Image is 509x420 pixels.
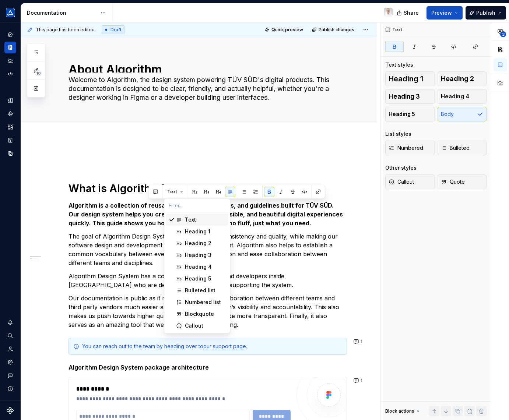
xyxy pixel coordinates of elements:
[69,182,347,195] h1: What is Algorithm?
[69,272,347,289] p: Algorithm Design System has a core team of designers and developers inside [GEOGRAPHIC_DATA] who ...
[4,148,16,159] a: Data sources
[389,75,423,82] span: Heading 1
[4,356,16,368] a: Settings
[4,42,16,53] a: Documentation
[361,378,362,384] span: 1
[185,287,215,294] div: Bulleted list
[262,25,306,35] button: Quick preview
[385,130,411,138] div: List styles
[4,370,16,381] button: Contact support
[351,375,366,386] button: 1
[167,189,177,195] span: Text
[4,68,16,80] a: Code automation
[271,27,303,33] span: Quick preview
[426,6,463,20] button: Preview
[4,317,16,328] button: Notifications
[110,27,122,33] span: Draft
[4,343,16,355] a: Invite team
[185,310,214,318] div: Blockquote
[351,336,366,347] button: 1
[441,75,474,82] span: Heading 2
[309,25,358,35] button: Publish changes
[27,9,96,17] div: Documentation
[389,178,414,186] span: Callout
[82,343,342,350] div: You can reach out to the team by heading over to .
[404,9,419,17] span: Share
[438,141,487,155] button: Bulleted
[69,202,344,227] strong: Algorithm is a collection of reusable components, styles, and guidelines built for TÜV SÜD. Our d...
[4,330,16,342] button: Search ⌘K
[4,95,16,106] a: Design tokens
[319,27,354,33] span: Publish changes
[4,55,16,67] a: Analytics
[6,8,15,17] img: b580ff83-5aa9-44e3-bf1e-f2d94e587a2d.png
[385,71,435,86] button: Heading 1
[389,144,423,152] span: Numbered
[185,299,221,306] div: Numbered list
[69,294,347,329] p: Our documentation is public as it makes sharing and collaboration between different teams and thi...
[466,6,506,20] button: Publish
[185,275,211,282] div: Heading 5
[4,121,16,133] a: Assets
[164,212,230,333] div: Filter...
[385,406,421,416] div: Block actions
[67,61,345,73] textarea: About Algorithm
[438,89,487,104] button: Heading 4
[385,61,413,68] div: Text styles
[441,178,465,186] span: Quote
[4,134,16,146] a: Storybook stories
[36,27,96,33] span: This page has been edited.
[393,6,424,20] button: Share
[441,144,470,152] span: Bulleted
[385,164,417,172] div: Other styles
[385,89,435,104] button: Heading 3
[385,408,414,414] div: Block actions
[385,141,435,155] button: Numbered
[361,339,362,345] span: 1
[7,407,14,414] svg: Supernova Logo
[4,28,16,40] a: Home
[185,216,196,223] div: Text
[203,343,246,349] a: our support page
[69,364,347,371] h5: Algorithm Design System package architecture
[389,93,420,100] span: Heading 3
[67,74,345,103] textarea: Welcome to Algorithm, the design system powering TÜV SÜD's digital products. This documentation i...
[389,110,415,118] span: Heading 5
[385,107,435,121] button: Heading 5
[438,71,487,86] button: Heading 2
[185,263,212,271] div: Heading 4
[69,232,347,267] p: The goal of Algorithm Design System is to improve UI consistency and quality, while making our so...
[441,93,469,100] span: Heading 4
[185,251,211,259] div: Heading 3
[431,9,452,17] span: Preview
[4,108,16,120] a: Components
[500,31,506,37] span: 3
[185,228,210,235] div: Heading 1
[438,174,487,189] button: Quote
[385,174,435,189] button: Callout
[185,322,203,329] div: Callout
[476,9,495,17] span: Publish
[164,187,186,197] button: Text
[164,199,230,212] input: Filter...
[384,8,393,17] img: Marco Schäfer
[185,240,211,247] div: Heading 2
[35,70,42,76] span: 10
